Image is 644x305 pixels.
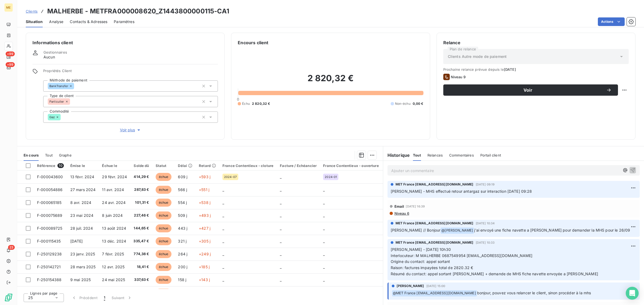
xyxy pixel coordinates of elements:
span: _ [323,226,325,230]
span: _ [222,239,224,243]
img: Logo LeanPay [4,293,13,302]
span: +249 j [199,252,211,256]
button: Voir plus [43,127,218,133]
span: F-000065185 [37,200,62,205]
span: _ [222,213,224,218]
div: Émise le [70,163,96,168]
span: 24 mai 2025 [102,277,125,282]
span: 24 avr. 2024 [102,200,126,205]
span: [DATE] 16:39 [406,205,425,208]
span: 13 août 2024 [102,226,126,230]
span: Graphe [59,153,72,157]
span: +551 j [199,187,209,192]
span: 7 févr. 2025 [102,252,124,256]
span: 13 déc. 2024 [102,239,126,243]
span: 144,65 € [133,226,149,231]
span: 335,47 € [133,239,149,244]
span: Voir [450,88,606,92]
span: +185 j [199,265,210,269]
span: _ [222,187,224,192]
span: 200 j [178,265,187,269]
span: échue [156,276,172,284]
button: Précédent [68,292,101,303]
div: Délai [178,163,192,168]
span: _ [280,239,281,243]
span: +305 j [199,239,210,243]
a: Clients [26,9,38,14]
span: 25 [28,295,33,300]
span: 101,31 € [133,200,149,205]
span: +99 [6,62,15,67]
div: Référence [37,163,64,168]
span: _ [323,213,325,218]
span: Clients [26,9,38,13]
span: BankTransfer [49,84,68,88]
div: France Contentieux - ouverture [323,163,379,168]
span: Propriétés Client [43,69,218,76]
span: 23 [8,245,15,250]
span: Interlocuteur: M MALHERBE 0687549954 [EMAIL_ADDRESS][DOMAIN_NAME] [391,253,533,258]
span: 18,41 € [133,264,149,270]
span: 554 j [178,200,187,205]
span: [DATE] 10:33 [476,241,495,244]
span: _ [280,187,281,192]
span: 29 févr. 2024 [102,174,127,179]
span: échue [156,224,172,232]
span: _ [280,252,281,256]
span: Prochaine relance prévue depuis le [443,67,629,72]
span: 321 j [178,239,186,243]
span: 27 mars 2024 [70,187,96,192]
span: Analyse [49,19,63,24]
h2: 2 820,32 € [238,73,423,89]
span: Email [394,204,404,209]
span: _ [323,252,325,256]
span: _ [222,265,224,269]
span: +99 [6,51,15,56]
span: Particulier [49,100,64,103]
span: Portail client [480,153,501,157]
span: 0 [237,97,239,101]
span: 443 j [178,226,187,230]
span: F-250142721 [37,265,61,269]
button: 1 [101,292,108,303]
span: Clients Autre mode de paiement [448,54,507,59]
h6: Relance [443,39,629,46]
span: MET France [EMAIL_ADDRESS][DOMAIN_NAME] [396,221,474,226]
span: MET France [EMAIL_ADDRESS][DOMAIN_NAME] [396,182,474,187]
span: F-250129238 [37,252,62,256]
span: 264 j [178,252,187,256]
span: [DATE] [70,239,83,243]
input: Ajouter une valeur [74,84,78,88]
input: Ajouter une valeur [70,99,74,104]
span: [PERSON_NAME] [397,284,424,288]
span: _ [222,226,224,230]
span: [DATE] 15:00 [426,284,445,288]
span: [PERSON_NAME] - [DATE] 10h30 [391,247,451,252]
span: 774,38 € [133,251,149,257]
span: échue [156,173,172,181]
span: Situation [26,19,43,24]
button: Actions [598,17,625,26]
span: 11 avr. 2024 [102,187,124,192]
span: 10 [57,163,64,168]
span: F-000043600 [37,174,63,179]
div: France Contentieux - cloture [222,163,273,168]
span: _ [222,252,224,256]
span: 23 mai 2024 [70,213,94,218]
span: 12 avr. 2025 [102,265,125,269]
span: 23 janv. 2025 [70,252,95,256]
span: 227,46 € [133,213,149,218]
span: [DATE] [504,67,516,72]
span: _ [280,213,281,218]
span: Voir plus [120,127,141,133]
span: @ [PERSON_NAME] [441,228,474,234]
span: _ [323,200,325,205]
span: [DATE] 09:19 [476,183,495,186]
div: Statut [156,163,172,168]
span: _ [280,226,281,230]
h3: MALHERBE - METFRA000008620_Z1443800000115-CA1 [47,6,229,16]
span: _ [323,187,325,192]
span: F-000115435 [37,239,61,243]
div: Facture / Echéancier [280,163,317,168]
span: 1 [104,295,105,300]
